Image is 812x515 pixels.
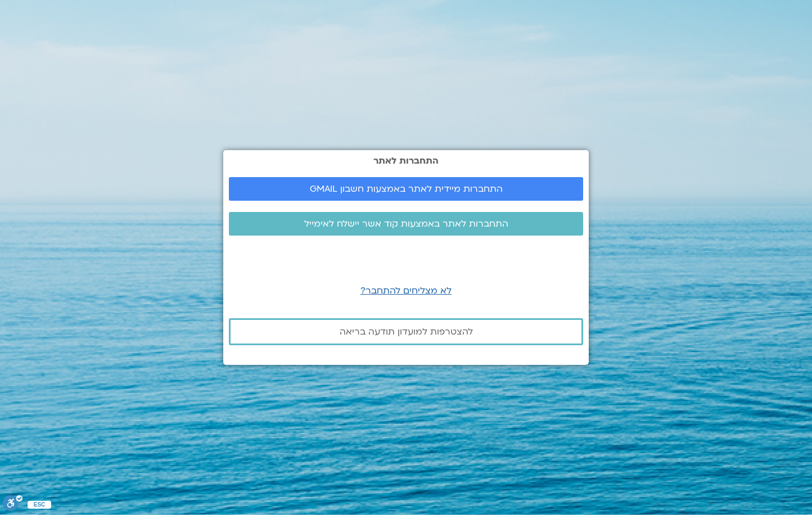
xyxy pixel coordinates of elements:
h2: התחברות לאתר [229,156,583,166]
a: לא מצליחים להתחבר? [360,284,452,297]
span: התחברות לאתר באמצעות קוד אשר יישלח לאימייל [304,219,508,229]
span: התחברות מיידית לאתר באמצעות חשבון GMAIL [310,184,503,194]
a: התחברות מיידית לאתר באמצעות חשבון GMAIL [229,177,583,201]
span: להצטרפות למועדון תודעה בריאה [340,327,473,337]
a: להצטרפות למועדון תודעה בריאה [229,318,583,345]
a: התחברות לאתר באמצעות קוד אשר יישלח לאימייל [229,212,583,236]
